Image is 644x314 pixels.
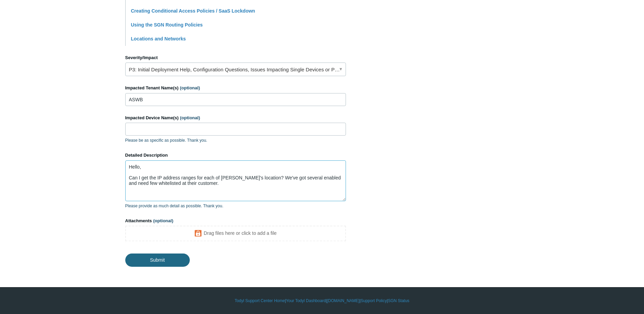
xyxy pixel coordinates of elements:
[153,218,173,223] span: (optional)
[388,298,409,304] a: SGN Status
[125,54,346,61] label: Severity/Impact
[125,298,519,304] div: | | | |
[125,217,346,224] label: Attachments
[125,115,346,121] label: Impacted Device Name(s)
[125,203,346,209] p: Please provide as much detail as possible. Thank you.
[125,254,190,266] input: Submit
[131,22,203,28] a: Using the SGN Routing Policies
[131,36,186,41] a: Locations and Networks
[131,8,255,14] a: Creating Conditional Access Policies / SaaS Lockdown
[180,115,200,120] span: (optional)
[235,298,285,304] a: Todyl Support Center Home
[327,298,360,304] a: [DOMAIN_NAME]
[125,137,346,143] p: Please be as specific as possible. Thank you.
[361,298,387,304] a: Support Policy
[180,85,200,90] span: (optional)
[125,85,346,91] label: Impacted Tenant Name(s)
[125,152,346,159] label: Detailed Description
[286,298,326,304] a: Your Todyl Dashboard
[125,63,346,76] a: P3: Initial Deployment Help, Configuration Questions, Issues Impacting Single Devices or Past Out...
